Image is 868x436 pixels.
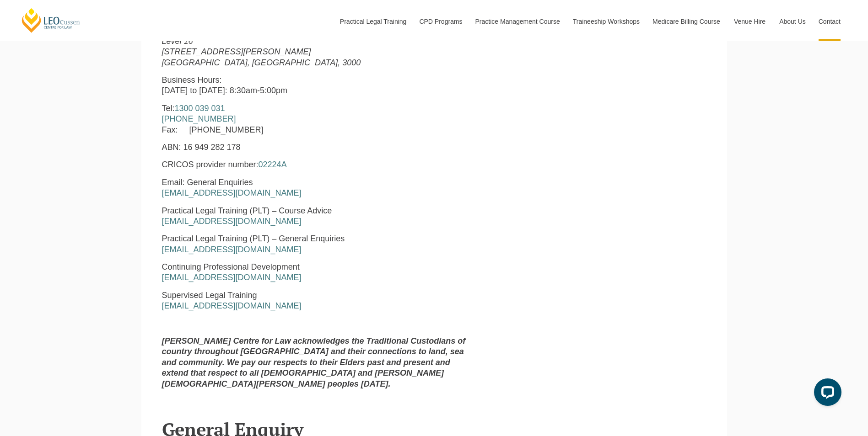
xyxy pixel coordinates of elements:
[162,160,474,170] p: CRICOS provider number:
[162,177,474,199] p: Email: General Enquiries
[162,336,466,388] strong: [PERSON_NAME] Centre for Law acknowledges the Traditional Custodians of country throughout [GEOGR...
[162,290,474,312] p: Supervised Legal Training
[412,2,468,41] a: CPD Programs
[162,234,345,243] span: Practical Legal Training (PLT) – General Enquiries
[162,262,474,283] p: Continuing Professional Development
[162,245,302,254] a: [EMAIL_ADDRESS][DOMAIN_NAME]
[162,58,361,67] em: [GEOGRAPHIC_DATA], [GEOGRAPHIC_DATA], 3000
[21,7,81,33] a: [PERSON_NAME] Centre for Law
[807,375,845,413] iframe: LiveChat chat widget
[772,2,812,41] a: About Us
[162,217,302,226] a: [EMAIL_ADDRESS][DOMAIN_NAME]
[162,273,302,282] a: [EMAIL_ADDRESS][DOMAIN_NAME]
[162,188,302,197] a: [EMAIL_ADDRESS][DOMAIN_NAME]
[162,103,474,135] p: Tel: Fax: [PHONE_NUMBER]
[162,37,193,46] em: Level 16
[175,104,225,113] a: 1300 039 031
[162,114,236,123] a: [PHONE_NUMBER]
[162,142,474,153] p: ABN: 16 949 282 178
[646,2,727,41] a: Medicare Billing Course
[727,2,772,41] a: Venue Hire
[162,301,302,310] a: [EMAIL_ADDRESS][DOMAIN_NAME]
[162,47,311,56] em: [STREET_ADDRESS][PERSON_NAME]
[162,75,474,96] p: Business Hours: [DATE] to [DATE]: 8:30am-5:00pm
[162,206,474,227] p: Practical Legal Training (PLT) – Course Advice
[566,2,646,41] a: Traineeship Workshops
[259,160,287,169] a: 02224A
[469,2,566,41] a: Practice Management Course
[812,2,847,41] a: Contact
[333,2,413,41] a: Practical Legal Training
